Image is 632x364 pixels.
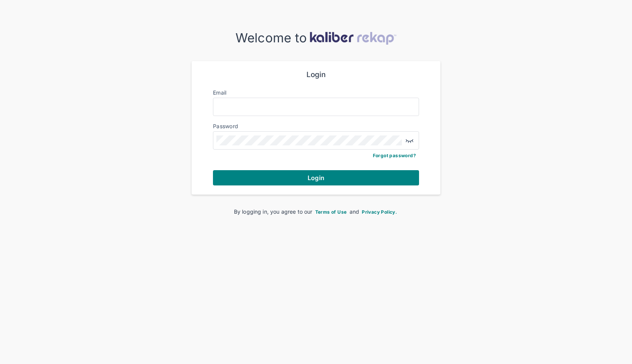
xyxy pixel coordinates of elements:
[315,209,347,215] span: Terms of Use
[373,153,416,158] a: Forgot password?
[213,123,238,129] label: Password
[213,89,226,96] label: Email
[213,70,419,79] div: Login
[314,208,348,215] a: Terms of Use
[310,32,397,45] img: kaliber-logo
[213,170,419,185] button: Login
[362,209,397,215] span: Privacy Policy.
[405,136,414,145] img: eye-closed.fa43b6e4.svg
[204,208,428,216] div: By logging in, you agree to our and
[308,174,324,182] span: Login
[361,208,398,215] a: Privacy Policy.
